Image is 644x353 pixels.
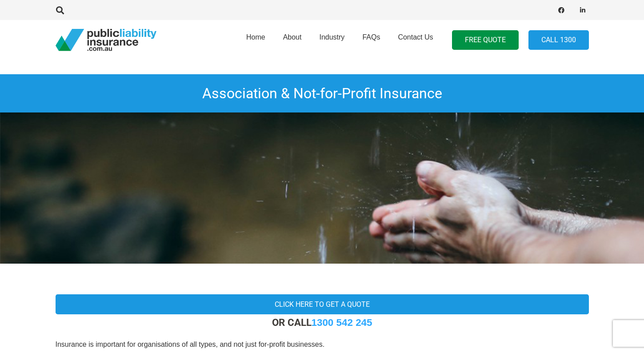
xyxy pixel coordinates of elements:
[353,17,389,63] a: FAQs
[555,4,568,16] a: Facebook
[528,30,589,50] a: Call 1300
[389,17,442,63] a: Contact Us
[398,33,433,41] span: Contact Us
[312,317,372,328] a: 1300 542 245
[274,17,311,63] a: About
[56,340,589,349] p: Insurance is important for organisations of all types, and not just for-profit businesses.
[56,294,589,314] a: Click Here To Get a Quote
[272,317,372,328] strong: OR CALL
[362,33,380,41] span: FAQs
[283,33,302,41] span: About
[576,4,589,16] a: LinkedIn
[52,6,69,14] a: Search
[310,17,353,63] a: Industry
[452,30,519,50] a: FREE QUOTE
[246,33,265,41] span: Home
[56,29,156,51] a: pli_logotransparent
[319,33,344,41] span: Industry
[237,17,274,63] a: Home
